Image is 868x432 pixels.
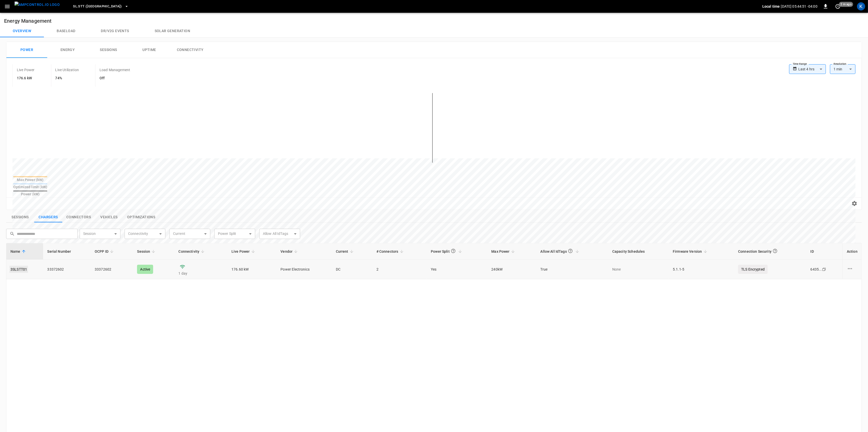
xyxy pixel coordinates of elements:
[100,67,130,72] p: Load Management
[95,212,123,223] button: show latest vehicles
[17,67,35,72] p: Live Power
[88,25,142,37] button: Dr/V2G events
[834,2,842,10] button: set refresh interval
[608,243,669,260] th: Capacity Schedules
[6,42,47,58] button: Power
[806,243,842,260] th: ID
[15,2,60,8] img: ampcontrol.io logo
[55,75,79,81] h6: 74%
[129,42,170,58] button: Uptime
[793,62,807,66] label: Time Range
[847,265,858,273] div: charge point options
[71,2,131,11] button: SL.STT ([GEOGRAPHIC_DATA])
[9,266,28,273] a: 3SLSTT01
[6,212,34,223] button: show latest sessions
[55,67,79,72] p: Live Utilization
[137,248,157,255] span: Session
[781,4,817,9] p: [DATE] 05:44:51 -04:00
[142,25,203,37] button: Solar generation
[491,248,516,255] span: Max Power
[43,243,91,260] th: Serial Number
[857,2,865,10] div: profile-icon
[336,248,355,255] span: Current
[834,62,846,66] label: Resolution
[44,25,88,37] button: Baseload
[34,212,62,223] button: show latest charge points
[170,42,211,58] button: Connectivity
[376,248,405,255] span: # Connectors
[431,246,463,256] span: Power Split
[95,248,115,255] span: OCPP ID
[231,248,256,255] span: Live Power
[839,2,853,7] span: 2 m ago
[830,64,855,74] div: 1 min
[798,64,826,74] div: Last 4 hrs
[673,248,708,255] span: Firmware Version
[17,75,35,81] h6: 176.6 kW
[100,75,130,81] h6: Off
[842,243,862,260] th: Action
[10,248,27,255] span: Name
[738,246,779,256] div: Connection Security
[62,212,95,223] button: show latest connectors
[762,4,780,9] p: Local time
[73,4,122,9] span: SL.STT ([GEOGRAPHIC_DATA])
[47,42,88,58] button: Energy
[123,212,159,223] button: show latest optimizations
[280,248,299,255] span: Vendor
[541,246,581,256] span: Allow All IdTags
[178,248,206,255] span: Connectivity
[88,42,129,58] button: Sessions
